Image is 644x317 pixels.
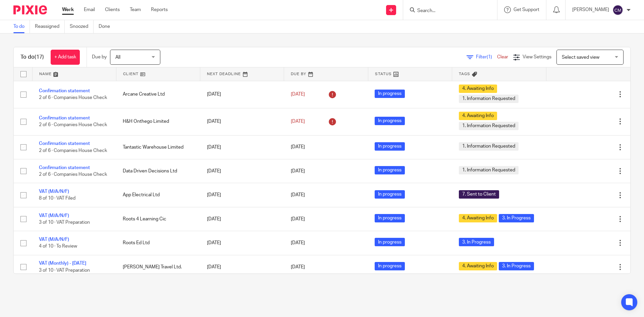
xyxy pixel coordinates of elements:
[291,241,305,245] span: [DATE]
[99,20,115,33] a: Done
[612,5,623,15] img: svg%3E
[459,112,497,120] span: 4. Awaiting Info
[151,6,168,13] a: Reports
[200,183,284,207] td: [DATE]
[562,55,599,60] span: Select saved view
[116,231,200,255] td: Roots Ed Ltd
[200,207,284,231] td: [DATE]
[417,8,477,14] input: Search
[116,135,200,159] td: Tantastic Warehouse Limited
[291,217,305,221] span: [DATE]
[200,231,284,255] td: [DATE]
[116,159,200,183] td: Data Driven Decisions Ltd
[39,261,86,266] a: VAT (Monthly) - [DATE]
[13,5,47,14] img: Pixie
[291,145,305,150] span: [DATE]
[39,213,69,218] a: VAT (M/A/N/F)
[375,166,405,174] span: In progress
[499,214,534,222] span: 3. In Progress
[39,116,90,120] a: Confirmation statement
[35,54,44,60] span: (17)
[39,96,107,100] span: 2 of 6 · Companies House Check
[39,89,90,93] a: Confirmation statement
[375,262,405,270] span: In progress
[116,207,200,231] td: Roots 4 Learning Cic
[499,262,534,270] span: 3. In Progress
[35,20,65,33] a: Reassigned
[62,6,74,13] a: Work
[459,238,494,246] span: 3. In Progress
[116,255,200,279] td: [PERSON_NAME] Travel Ltd.
[200,108,284,135] td: [DATE]
[39,172,107,177] span: 2 of 6 · Companies House Check
[51,50,80,65] a: + Add task
[459,122,519,130] span: 1. Information Requested
[291,92,305,97] span: [DATE]
[39,123,107,127] span: 2 of 6 · Companies House Check
[497,55,508,59] a: Clear
[459,142,519,151] span: 1. Information Requested
[291,193,305,197] span: [DATE]
[375,190,405,199] span: In progress
[116,108,200,135] td: H&H Onthego Limited
[476,55,497,59] span: Filter
[39,148,107,153] span: 2 of 6 · Companies House Check
[459,85,497,93] span: 4. Awaiting Info
[375,142,405,151] span: In progress
[84,6,95,13] a: Email
[459,72,470,76] span: Tags
[572,6,609,13] p: [PERSON_NAME]
[514,7,539,12] span: Get Support
[375,238,405,246] span: In progress
[13,20,30,33] a: To do
[92,54,107,60] p: Due by
[39,165,90,170] a: Confirmation statement
[523,55,551,59] span: View Settings
[459,190,499,199] span: 7. Sent to Client
[200,255,284,279] td: [DATE]
[39,220,90,225] span: 3 of 10 · VAT Preparation
[115,55,120,60] span: All
[459,95,519,103] span: 1. Information Requested
[291,265,305,269] span: [DATE]
[291,119,305,124] span: [DATE]
[200,159,284,183] td: [DATE]
[459,166,519,174] span: 1. Information Requested
[39,237,69,242] a: VAT (M/A/N/F)
[116,81,200,108] td: Arcane Creative Ltd
[20,54,44,61] h1: To do
[39,141,90,146] a: Confirmation statement
[375,90,405,98] span: In progress
[39,196,75,201] span: 8 of 10 · VAT Filed
[200,81,284,108] td: [DATE]
[116,183,200,207] td: App Electrical Ltd
[291,169,305,173] span: [DATE]
[105,6,120,13] a: Clients
[459,214,497,222] span: 4. Awaiting Info
[39,268,90,273] span: 3 of 10 · VAT Preparation
[375,117,405,125] span: In progress
[487,55,492,59] span: (1)
[375,214,405,222] span: In progress
[130,6,141,13] a: Team
[70,20,94,33] a: Snoozed
[39,244,77,249] span: 4 of 10 · To Review
[200,135,284,159] td: [DATE]
[459,262,497,270] span: 4. Awaiting Info
[39,189,69,194] a: VAT (M/A/N/F)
